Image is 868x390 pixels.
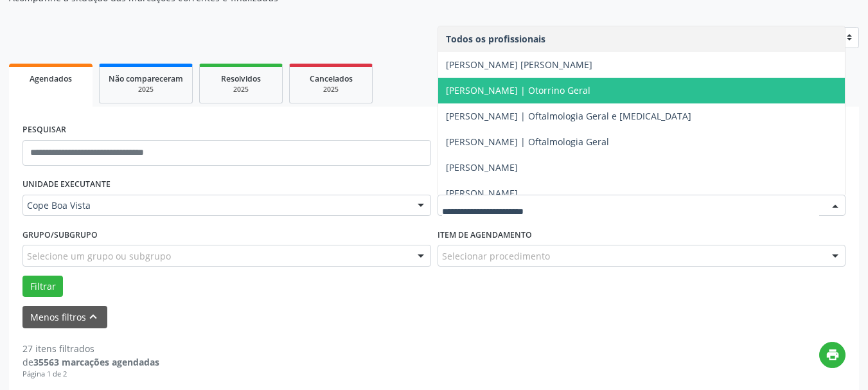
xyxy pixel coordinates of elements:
[446,110,691,122] span: [PERSON_NAME] | Oftalmologia Geral e [MEDICAL_DATA]
[22,175,111,195] label: UNIDADE EXECUTANTE
[310,73,353,84] span: Cancelados
[27,199,405,212] span: Cope Boa Vista
[446,161,518,173] span: [PERSON_NAME]
[446,33,545,45] span: Todos os profissionais
[209,85,273,94] div: 2025
[819,342,846,368] button: print
[22,355,159,369] div: de
[22,276,63,297] button: Filtrar
[221,73,261,84] span: Resolvidos
[30,73,72,84] span: Agendados
[446,58,592,71] span: [PERSON_NAME] [PERSON_NAME]
[33,356,159,368] strong: 35563 marcações agendadas
[446,136,609,148] span: [PERSON_NAME] | Oftalmologia Geral
[22,369,159,380] div: Página 1 de 2
[299,85,363,94] div: 2025
[109,73,183,84] span: Não compareceram
[438,225,532,245] label: Item de agendamento
[109,85,183,94] div: 2025
[86,310,100,324] i: keyboard_arrow_up
[22,225,98,245] label: Grupo/Subgrupo
[22,342,159,355] div: 27 itens filtrados
[22,120,66,140] label: PESQUISAR
[826,348,840,362] i: print
[27,249,171,263] span: Selecione um grupo ou subgrupo
[446,84,590,96] span: [PERSON_NAME] | Otorrino Geral
[22,306,107,328] button: Menos filtroskeyboard_arrow_up
[446,187,518,199] span: [PERSON_NAME]
[442,249,550,263] span: Selecionar procedimento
